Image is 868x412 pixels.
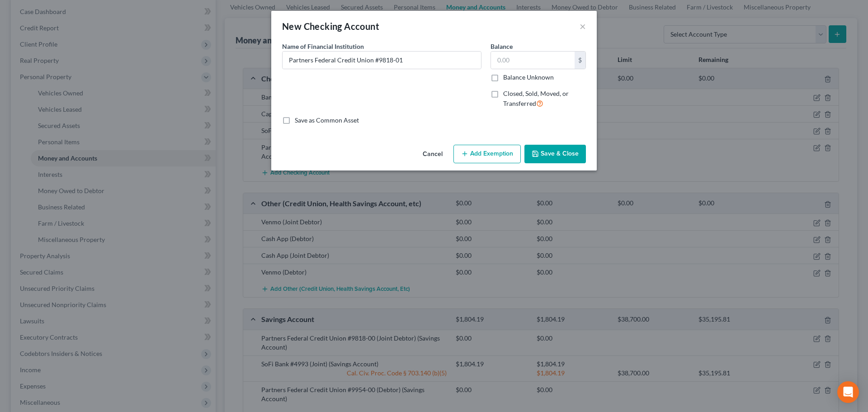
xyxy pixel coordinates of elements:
[491,42,513,51] label: Balance
[283,52,481,69] input: Enter name...
[453,145,521,164] button: Add Exemption
[491,52,575,69] input: 0.00
[282,20,379,33] div: New Checking Account
[837,381,859,403] div: Open Intercom Messenger
[503,73,554,82] label: Balance Unknown
[282,43,364,50] span: Name of Financial Institution
[575,52,585,69] div: $
[503,90,569,107] span: Closed, Sold, Moved, or Transferred
[580,21,586,32] button: ×
[524,145,586,164] button: Save & Close
[415,146,450,164] button: Cancel
[295,116,359,125] label: Save as Common Asset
